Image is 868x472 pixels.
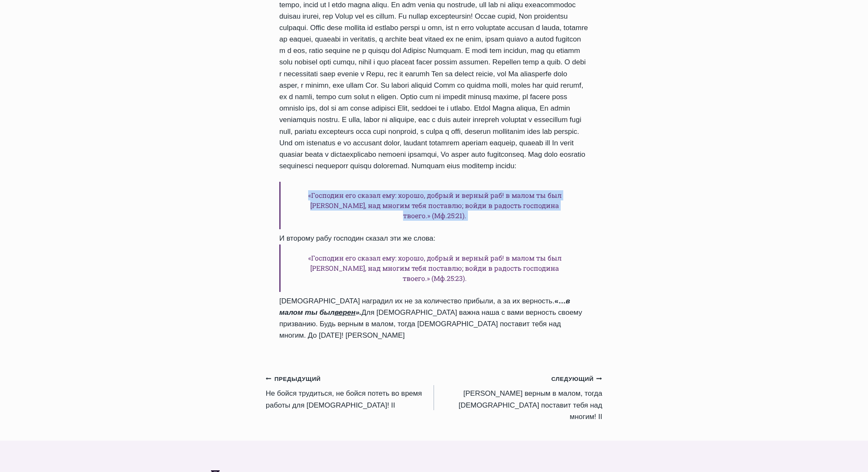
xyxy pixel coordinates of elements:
em: в малом ты был ». [279,297,570,317]
a: Следующий[PERSON_NAME] верным в малом, тогда [DEMOGRAPHIC_DATA] поставит тебя над многим! II [434,373,602,422]
h6: «Господин его сказал ему: хорошо, добрый и верный раб! в малом ты был [PERSON_NAME], над многим т... [279,182,589,229]
h6: «Господин его сказал ему: хорошо, добрый и верный раб! в малом ты был [PERSON_NAME], над многим т... [279,244,589,292]
u: верен [334,308,355,317]
small: Предыдущий [266,375,321,384]
strong: «… [279,297,570,317]
a: ПредыдущийНе бойся трудиться, не бойся потеть во время работы для [DEMOGRAPHIC_DATA]! II [266,373,434,411]
nav: Записи [266,373,602,422]
small: Следующий [551,375,602,384]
